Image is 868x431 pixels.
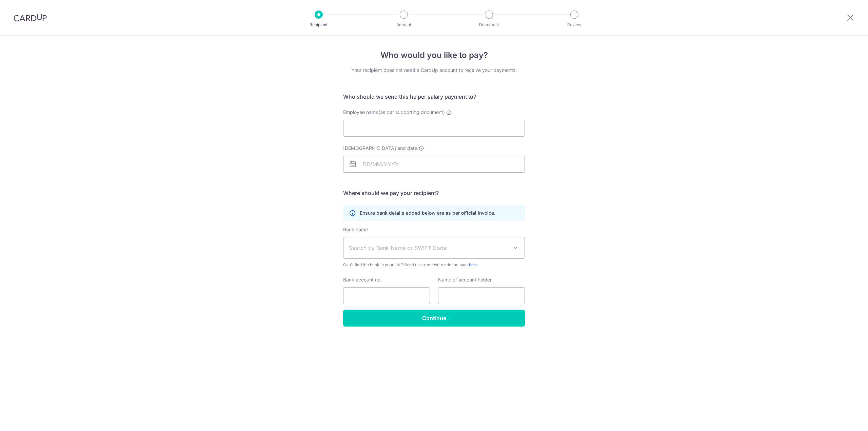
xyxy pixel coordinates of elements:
img: CardUp [14,14,47,22]
label: Bank name [343,226,368,233]
p: Recipient [294,21,344,28]
label: Bank account no. [343,276,382,283]
p: Amount [379,21,429,28]
span: Can't find the bank in your list ? Send us a request to add the bank [343,261,525,268]
a: here [469,262,478,267]
span: Search by Bank Name or SWIFT Code [349,244,508,252]
span: Employee name(as per supporting document) [343,109,445,115]
p: Review [549,21,599,28]
input: DD/MM/YYYY [343,156,525,173]
h5: Where should we pay your recipient? [343,189,525,197]
input: Continue [343,310,525,327]
p: Document [464,21,514,28]
label: Name of account holder [438,276,492,283]
p: Ensure bank details added below are as per official invoice. [360,210,495,216]
span: [DEMOGRAPHIC_DATA] end date [343,145,417,152]
h4: Who would you like to pay? [343,49,525,61]
h5: Who should we send this helper salary payment to? [343,93,525,101]
div: Your recipient does not need a CardUp account to receive your payments. [343,67,525,74]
